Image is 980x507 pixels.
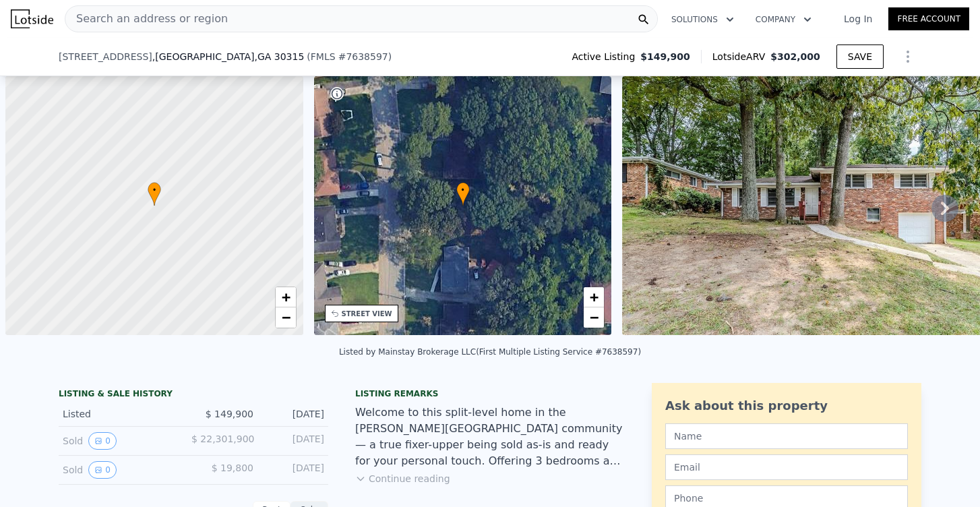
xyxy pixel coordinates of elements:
a: Zoom in [276,287,296,307]
a: Free Account [888,7,969,30]
button: Show Options [894,43,921,70]
span: Active Listing [572,50,640,63]
div: Ask about this property [665,396,908,415]
div: • [148,182,161,206]
div: LISTING & SALE HISTORY [59,388,328,402]
span: [STREET_ADDRESS] [59,50,152,63]
span: − [281,309,290,326]
span: $ 149,900 [206,409,253,419]
span: + [590,289,599,305]
div: Sold [63,432,181,450]
button: Company [745,7,822,32]
button: View historical data [88,461,117,479]
span: FMLS [311,51,336,62]
button: View historical data [88,432,117,450]
div: [DATE] [264,461,324,479]
span: $ 22,301,900 [191,434,255,444]
span: Lotside ARV [712,50,770,63]
div: Listed by Mainstay Brokerage LLC (First Multiple Listing Service #7638597) [339,347,641,357]
span: Search an address or region [65,11,228,27]
div: Sold [63,461,183,479]
div: ( ) [307,50,392,63]
div: [DATE] [266,432,325,450]
a: Zoom out [276,307,296,328]
div: Welcome to this split-level home in the [PERSON_NAME][GEOGRAPHIC_DATA] community — a true fixer-u... [355,405,625,469]
span: − [590,309,599,326]
input: Name [665,423,908,449]
span: # 7638597 [338,51,388,62]
div: Listing remarks [355,388,625,399]
span: , [GEOGRAPHIC_DATA] [152,50,305,63]
button: SAVE [836,44,884,69]
button: Continue reading [355,472,450,485]
input: Email [665,454,908,480]
button: Solutions [661,7,745,32]
div: • [456,182,470,206]
a: Zoom in [584,287,604,307]
span: $149,900 [640,50,690,63]
span: $302,000 [770,51,820,62]
a: Log In [828,12,888,26]
span: $ 19,800 [212,463,253,473]
span: , GA 30315 [254,51,304,62]
div: [DATE] [264,407,324,421]
span: • [456,184,470,196]
img: Lotside [11,9,53,28]
a: Zoom out [584,307,604,328]
span: • [148,184,161,196]
span: + [281,289,290,305]
div: Listed [63,407,183,421]
div: STREET VIEW [342,309,392,319]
